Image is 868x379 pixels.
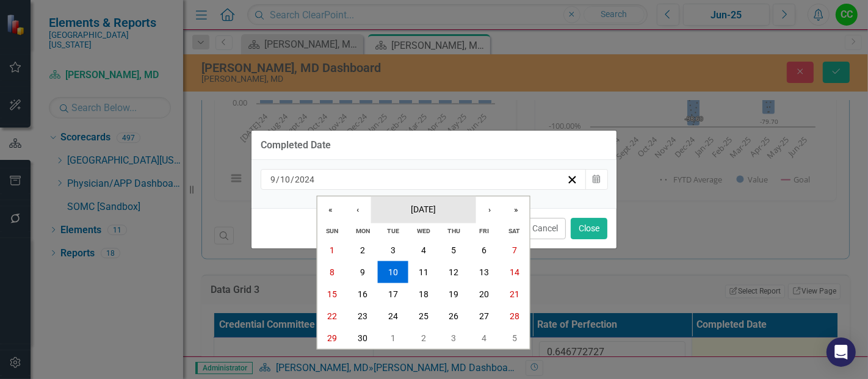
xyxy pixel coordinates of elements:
[499,327,530,349] button: October 5, 2024
[328,289,338,299] abbr: September 15, 2024
[358,289,367,299] abbr: September 16, 2024
[317,196,344,223] button: «
[438,283,469,305] button: September 19, 2024
[360,245,365,255] abbr: September 2, 2024
[469,283,499,305] button: September 20, 2024
[510,289,519,299] abbr: September 21, 2024
[360,267,365,277] abbr: September 9, 2024
[438,261,469,283] button: September 12, 2024
[421,245,426,255] abbr: September 4, 2024
[469,305,499,327] button: September 27, 2024
[408,327,439,349] button: October 2, 2024
[826,337,856,367] div: Open Intercom Messenger
[388,267,398,277] abbr: September 10, 2024
[347,327,378,349] button: September 30, 2024
[508,227,520,235] abbr: Saturday
[347,239,378,261] button: September 2, 2024
[280,173,291,186] input: dd
[347,283,378,305] button: September 16, 2024
[451,333,456,343] abbr: October 3, 2024
[571,218,607,239] button: Close
[356,227,370,235] abbr: Monday
[317,261,348,283] button: September 8, 2024
[499,305,530,327] button: September 28, 2024
[261,140,331,151] div: Completed Date
[327,227,339,235] abbr: Sunday
[388,289,398,299] abbr: September 17, 2024
[358,311,367,321] abbr: September 23, 2024
[388,311,398,321] abbr: September 24, 2024
[482,333,486,343] abbr: October 4, 2024
[344,196,371,223] button: ‹
[499,283,530,305] button: September 21, 2024
[408,283,439,305] button: September 18, 2024
[317,239,348,261] button: September 1, 2024
[469,239,499,261] button: September 6, 2024
[328,311,338,321] abbr: September 22, 2024
[479,289,489,299] abbr: September 20, 2024
[408,261,439,283] button: September 11, 2024
[482,245,486,255] abbr: September 6, 2024
[330,245,335,255] abbr: September 1, 2024
[391,333,396,343] abbr: October 1, 2024
[479,267,489,277] abbr: September 13, 2024
[419,311,429,321] abbr: September 25, 2024
[317,283,348,305] button: September 15, 2024
[347,261,378,283] button: September 9, 2024
[510,311,519,321] abbr: September 28, 2024
[469,327,499,349] button: October 4, 2024
[438,305,469,327] button: September 26, 2024
[408,305,439,327] button: September 25, 2024
[499,239,530,261] button: September 7, 2024
[317,327,348,349] button: September 29, 2024
[358,333,367,343] abbr: September 30, 2024
[419,289,429,299] abbr: September 18, 2024
[469,261,499,283] button: September 13, 2024
[387,227,399,235] abbr: Tuesday
[408,239,439,261] button: September 4, 2024
[524,218,566,239] button: Cancel
[417,227,430,235] abbr: Wednesday
[371,196,476,223] button: [DATE]
[419,267,429,277] abbr: September 11, 2024
[317,305,348,327] button: September 22, 2024
[378,283,408,305] button: September 17, 2024
[449,289,458,299] abbr: September 19, 2024
[510,267,519,277] abbr: September 14, 2024
[411,204,436,214] span: [DATE]
[479,227,489,235] abbr: Friday
[276,174,280,185] span: /
[438,327,469,349] button: October 3, 2024
[291,174,294,185] span: /
[347,305,378,327] button: September 23, 2024
[503,196,530,223] button: »
[328,333,338,343] abbr: September 29, 2024
[270,173,276,186] input: mm
[449,311,458,321] abbr: September 26, 2024
[447,227,460,235] abbr: Thursday
[391,245,396,255] abbr: September 3, 2024
[476,196,503,223] button: ›
[378,239,408,261] button: September 3, 2024
[512,245,517,255] abbr: September 7, 2024
[421,333,426,343] abbr: October 2, 2024
[294,173,315,186] input: yyyy
[378,305,408,327] button: September 24, 2024
[438,239,469,261] button: September 5, 2024
[479,311,489,321] abbr: September 27, 2024
[449,267,458,277] abbr: September 12, 2024
[512,333,517,343] abbr: October 5, 2024
[378,327,408,349] button: October 1, 2024
[451,245,456,255] abbr: September 5, 2024
[378,261,408,283] button: September 10, 2024
[330,267,335,277] abbr: September 8, 2024
[499,261,530,283] button: September 14, 2024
